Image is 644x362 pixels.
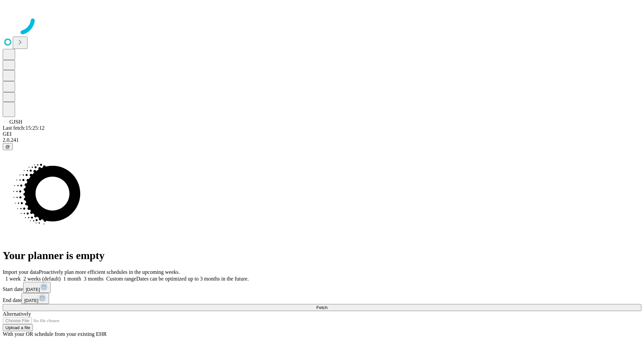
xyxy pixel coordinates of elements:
[3,331,107,337] span: With your OR schedule from your existing EHR
[24,298,38,303] span: [DATE]
[3,137,641,143] div: 2.0.241
[3,293,641,304] div: End date
[3,324,33,331] button: Upload a file
[3,125,45,131] span: Last fetch: 15:25:12
[5,144,10,149] span: @
[3,249,641,262] h1: Your planner is empty
[136,276,249,282] span: Dates can be optimized up to 3 months in the future.
[5,276,21,282] span: 1 week
[106,276,136,282] span: Custom range
[63,276,81,282] span: 1 month
[26,287,40,292] span: [DATE]
[23,282,51,293] button: [DATE]
[3,282,641,293] div: Start date
[21,293,49,304] button: [DATE]
[39,269,180,275] span: Proactively plan more efficient schedules in the upcoming weeks.
[316,305,327,310] span: Fetch
[23,276,61,282] span: 2 weeks (default)
[3,269,39,275] span: Import your data
[84,276,104,282] span: 3 months
[3,131,641,137] div: GEI
[3,304,641,311] button: Fetch
[3,143,13,150] button: @
[3,311,31,317] span: Alternatively
[9,119,22,125] span: GJSH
